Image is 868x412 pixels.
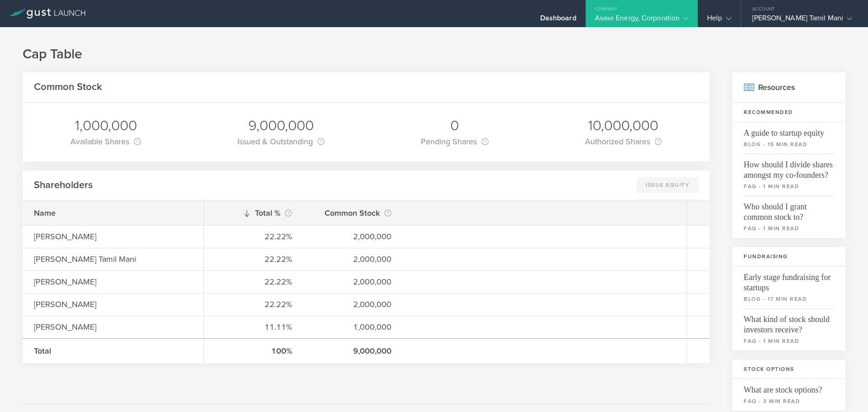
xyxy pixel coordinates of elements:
a: Who should I grant common stock to?faq - 1 min read [732,196,845,238]
div: Total % [215,207,292,219]
div: Pending Shares [421,135,489,148]
div: 0 [421,116,489,135]
div: Name [34,207,192,219]
div: 22.22% [215,276,292,288]
div: 1,000,000 [315,321,392,333]
div: Total [34,345,192,357]
div: 11.11% [215,321,292,333]
div: 22.22% [215,253,292,265]
div: Issued & Outstanding [237,135,325,148]
div: 9,000,000 [237,116,325,135]
h2: Resources [732,72,845,103]
div: [PERSON_NAME] Tamil Mani [34,253,192,265]
div: 2,000,000 [315,276,392,288]
span: What are stock options? [744,379,834,395]
div: 22.22% [215,298,292,310]
div: [PERSON_NAME] Tamil Mani [752,14,852,27]
div: 10,000,000 [585,116,662,135]
div: [PERSON_NAME] [34,321,192,333]
span: What kind of stock should investors receive? [744,308,834,335]
a: How should I divide shares amongst my co-founders?faq - 1 min read [732,154,845,196]
h3: Recommended [732,103,845,122]
div: Authorized Shares [585,135,662,148]
div: Common Stock [315,207,392,219]
small: faq - 3 min read [744,397,834,405]
small: faq - 1 min read [744,337,834,345]
div: [PERSON_NAME] [34,298,192,310]
div: Help [707,14,731,27]
div: 2,000,000 [315,231,392,242]
span: Who should I grant common stock to? [744,196,834,223]
div: 9,000,000 [315,345,392,357]
small: faq - 1 min read [744,224,834,232]
small: blog - 15 min read [744,140,834,148]
a: What are stock options?faq - 3 min read [732,379,845,411]
div: 1,000,000 [71,116,141,135]
div: Available Shares [71,135,141,148]
h2: Common Stock [34,81,102,94]
h3: Stock Options [732,360,845,379]
span: A guide to startup equity [744,122,834,138]
a: Early stage fundraising for startupsblog - 17 min read [732,266,845,308]
h2: Shareholders [34,179,93,192]
div: 100% [215,345,292,357]
div: 2,000,000 [315,253,392,265]
div: [PERSON_NAME] [34,231,192,242]
div: Dashboard [540,14,576,27]
small: faq - 1 min read [744,182,834,190]
h1: Cap Table [23,45,845,63]
div: 2,000,000 [315,298,392,310]
a: What kind of stock should investors receive?faq - 1 min read [732,308,845,350]
span: How should I divide shares amongst my co-founders? [744,154,834,180]
div: 22.22% [215,231,292,242]
div: Asase Energy, Corporation [595,14,689,27]
span: Early stage fundraising for startups [744,266,834,293]
small: blog - 17 min read [744,295,834,303]
a: A guide to startup equityblog - 15 min read [732,122,845,154]
h3: Fundraising [732,247,845,266]
div: [PERSON_NAME] [34,276,192,288]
